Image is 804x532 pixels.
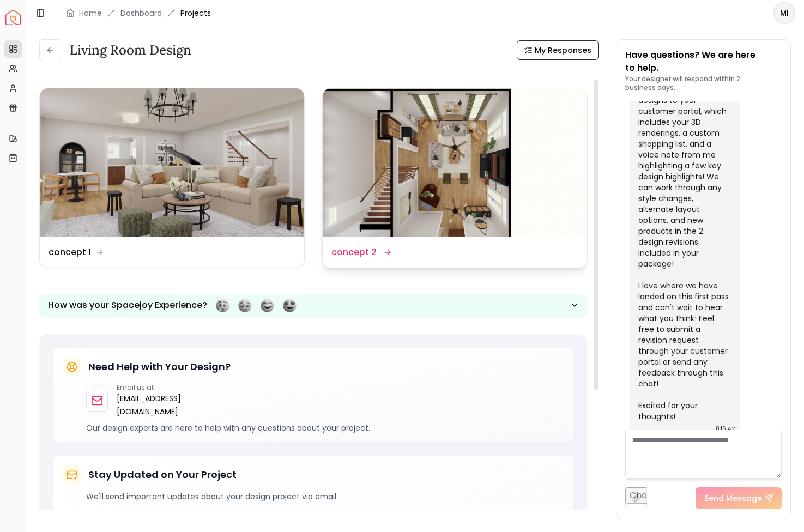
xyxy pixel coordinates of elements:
p: We'll send important updates about your design project via email: [86,491,565,502]
img: Spacejoy Logo [5,10,21,25]
p: Email us at [117,383,193,392]
h5: Stay Updated on Your Project [88,467,237,482]
button: How was your Spacejoy Experience?Feeling terribleFeeling badFeeling goodFeeling awesome [39,294,588,317]
p: Our design experts are here to help with any questions about your project. [86,422,565,433]
nav: breadcrumb [66,8,211,19]
dd: concept 1 [49,246,91,259]
p: How was your Spacejoy Experience? [48,299,207,312]
img: concept 1 [40,88,304,237]
div: 8:16 AM [716,423,736,434]
button: My Responses [517,40,599,60]
span: Projects [180,8,211,19]
span: My Responses [535,45,591,56]
p: Have questions? We are here to help. [625,49,782,75]
p: Your designer will respond within 2 business days. [625,75,782,92]
a: Dashboard [120,8,162,19]
a: Home [79,8,102,19]
a: [EMAIL_ADDRESS][DOMAIN_NAME] [117,392,193,418]
a: Spacejoy [5,10,21,25]
span: MI [775,3,794,23]
h3: Living Room design [70,41,191,59]
a: concept 2concept 2 [322,88,588,268]
img: concept 2 [323,88,587,237]
dd: concept 2 [331,246,377,259]
button: MI [773,2,795,24]
a: concept 1concept 1 [39,88,305,268]
div: Hi [PERSON_NAME]! Exciting update! I just uploaded your initial designs to your customer portal, ... [638,62,729,422]
h5: Need Help with Your Design? [88,359,231,374]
